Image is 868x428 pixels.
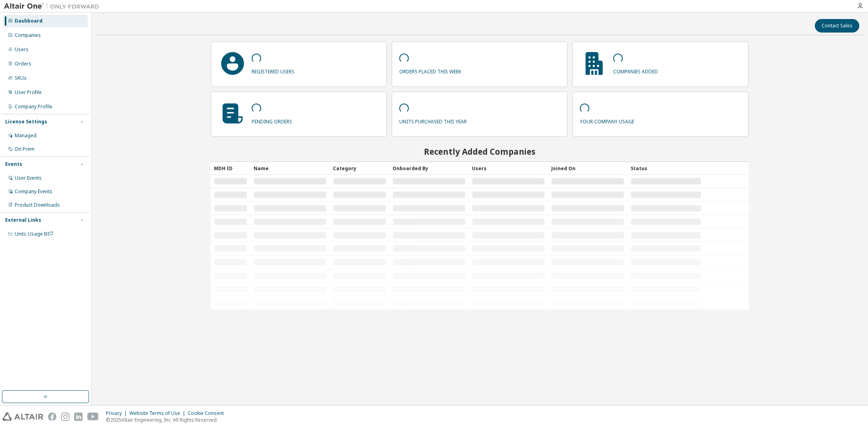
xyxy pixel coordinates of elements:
[15,230,54,237] span: Units Usage BI
[129,410,188,416] div: Website Terms of Use
[15,89,42,96] div: User Profile
[4,2,103,10] img: Altair One
[48,413,56,421] img: facebook.svg
[252,66,294,75] p: registered users
[74,413,83,421] img: linkedin.svg
[252,116,292,125] p: pending orders
[399,66,461,75] p: orders placed this week
[580,116,634,125] p: your company usage
[15,188,52,195] div: Company Events
[61,413,69,421] img: instagram.svg
[15,202,60,208] div: Product Downloads
[631,162,701,175] div: Status
[106,410,129,416] div: Privacy
[15,46,29,53] div: Users
[333,162,386,175] div: Category
[15,75,27,81] div: SKUs
[551,162,624,175] div: Joined On
[188,410,229,416] div: Cookie Consent
[15,32,41,38] div: Companies
[211,146,749,157] h2: Recently Added Companies
[5,119,47,125] div: License Settings
[472,162,545,175] div: Users
[815,19,859,33] button: Contact Sales
[399,116,467,125] p: units purchased this year
[254,162,327,175] div: Name
[15,175,42,181] div: User Events
[87,413,99,421] img: youtube.svg
[15,18,42,24] div: Dashboard
[5,161,22,167] div: Events
[5,217,41,223] div: External Links
[2,413,43,421] img: altair_logo.svg
[15,146,35,152] div: On Prem
[613,66,658,75] p: companies added
[106,416,229,423] p: © 2025 Altair Engineering, Inc. All Rights Reserved.
[15,132,37,139] div: Managed
[15,104,52,110] div: Company Profile
[15,61,31,67] div: Orders
[214,162,247,175] div: MDH ID
[393,162,466,175] div: Onboarded By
